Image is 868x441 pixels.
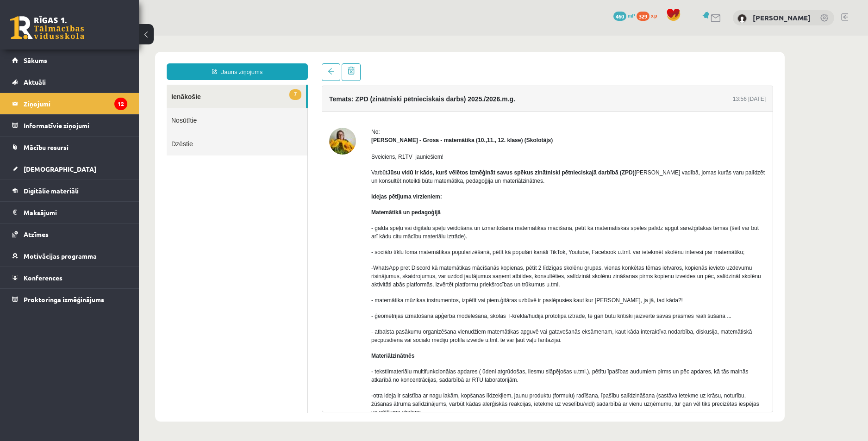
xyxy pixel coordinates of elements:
a: Konferences [12,267,127,288]
p: - sociālo tīklu loma matemātikas popularizēšanā, pētīt kā populāri kanāli TikTok, Youtube, Facebo... [232,212,627,221]
a: 329 xp [637,12,662,19]
a: Nosūtītie [28,73,169,96]
span: Atzīmes [24,230,49,238]
img: Laima Tukāne - Grosa - matemātika (10.,11., 12. klase) [190,92,217,119]
span: [DEMOGRAPHIC_DATA] [24,165,96,173]
p: Sveiciens, R1TV jauniešiem! [232,117,627,125]
a: Aktuāli [12,71,127,93]
a: [DEMOGRAPHIC_DATA] [12,158,127,180]
i: 12 [114,98,127,110]
span: Digitālie materiāli [24,186,79,195]
p: - tekstilmateriālu multifunkcionālas apdares ( ūdeni atgrūdošas, liesmu slāpējošas u.tml.), pētīt... [232,332,627,348]
p: - galda spēļu vai digitālu spēļu veidošana un izmantošana matemātikas mācīšanā, pētīt kā matemāti... [232,188,627,205]
strong: Jūsu vidū ir kāds, kurš vēlētos izmēģināt savus spēkus zinātniski pētnieciskajā darbībā (ZPD) [248,134,495,140]
h4: Temats: ZPD (zinātniski pētnieciskais darbs) 2025./2026.m.g. [190,60,376,67]
a: Maksājumi [12,202,127,223]
span: 7 [150,54,162,64]
a: Jauns ziņojums [28,28,169,44]
a: Digitālie materiāli [12,180,127,201]
a: Proktoringa izmēģinājums [12,289,127,310]
span: Konferences [24,273,62,282]
legend: Ziņojumi [24,93,127,114]
span: xp [651,12,657,19]
a: Atzīmes [12,224,127,245]
div: No: [232,92,627,100]
span: Aktuāli [24,78,46,86]
p: -WhatsApp pret Discord kā matemātikas mācīšanās kopienas, pētīt 2 līdzīgas skolēnu grupas, vienas... [232,228,627,253]
strong: Materiālzinātnēs [232,317,275,323]
span: 329 [637,12,649,21]
p: - atbalsta pasākumu organizēšana vienudžiem matemātikas apguvē vai gatavošanās eksāmenam, kaut kā... [232,292,627,309]
legend: Informatīvie ziņojumi [24,115,127,136]
div: 13:56 [DATE] [594,59,627,68]
span: mP [628,12,635,19]
a: 460 mP [613,12,635,19]
a: Motivācijas programma [12,245,127,267]
p: - matemātika mūzikas instrumentos, izpētīt vai piem.ģitāras uzbūvē ir paslēpusies kaut kur [PERSO... [232,261,627,269]
legend: Maksājumi [24,202,127,223]
strong: [PERSON_NAME] - Grosa - matemātika (10.,11., 12. klase) (Skolotājs) [232,101,414,108]
span: Sākums [24,56,47,64]
a: Ziņojumi12 [12,93,127,114]
a: Dzēstie [28,96,169,120]
a: Rīgas 1. Tālmācības vidusskola [10,16,84,39]
a: Mācību resursi [12,137,127,158]
p: -otra ideja ir saistība ar nagu lakām, kopšanas līdzekļiem, jaunu produktu (formulu) radīšana, īp... [232,356,627,381]
img: Ivans Jakubancs [737,14,747,23]
strong: Matemātikā un pedagoģijā [232,174,302,180]
a: 7Ienākošie [28,49,167,73]
strong: Idejas pētījuma virzieniem: [232,158,303,164]
span: 460 [613,12,626,21]
span: Proktoringa izmēģinājums [24,295,104,304]
span: Motivācijas programma [24,252,97,260]
a: Informatīvie ziņojumi [12,115,127,136]
a: Sākums [12,50,127,71]
span: Mācību resursi [24,143,69,151]
p: - ģeometrijas izmatošana apģērba modelēšanā, skolas T-krekla/hūdija prototipa iztrāde, te gan būt... [232,276,627,285]
p: Varbūt [PERSON_NAME] vadībā, jomas kurās varu palīdzēt un konsultēt noteikti būtu matemātika, ped... [232,133,627,149]
a: [PERSON_NAME] [753,13,811,22]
